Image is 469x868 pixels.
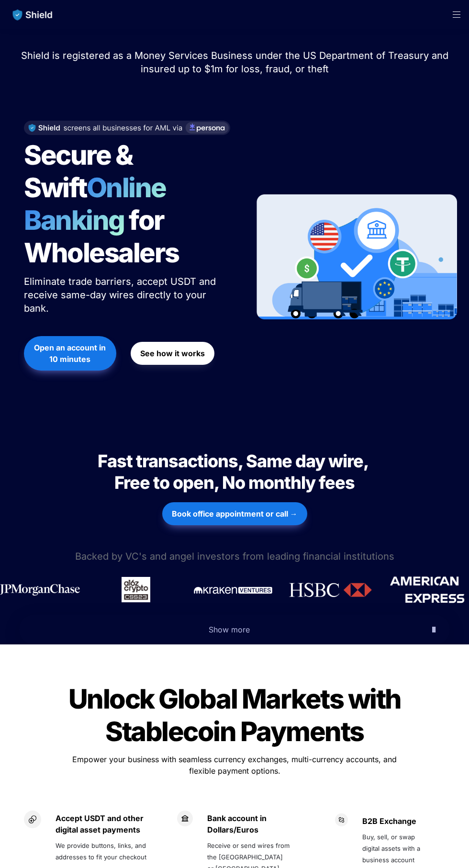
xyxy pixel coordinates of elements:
button: See how it works [131,342,214,365]
span: Shield is registered as a Money Services Business under the US Department of Treasury and insured... [21,50,451,75]
span: Online Banking [24,171,176,237]
strong: Accept USDT and other digital asset payments [56,813,145,834]
img: website logo [8,5,57,25]
span: Secure & Swift [24,139,137,204]
span: Eliminate trade barriers, accept USDT and receive same-day wires directly to your bank. [24,276,219,314]
span: Empower your business with seamless currency exchanges, multi-currency accounts, and flexible pay... [72,755,399,776]
strong: B2B Exchange [362,816,416,826]
button: Open an account in 10 minutes [24,336,116,371]
button: Book office appointment or call → [162,502,307,525]
span: for Wholesalers [24,204,179,269]
span: Unlock Global Markets with Stablecoin Payments [68,683,406,748]
span: Buy, sell, or swap digital assets with a business account [362,833,422,864]
strong: Open an account in 10 minutes [34,343,108,364]
strong: Bank account in Dollars/Euros [207,813,268,834]
a: Open an account in 10 minutes [24,331,116,375]
span: Show more [209,625,250,634]
button: Show more [19,615,450,644]
span: Backed by VC's and angel investors from leading financial institutions [75,551,394,562]
a: See how it works [131,337,214,370]
strong: See how it works [140,349,205,358]
strong: Book office appointment or call → [172,509,298,519]
a: Book office appointment or call → [162,497,307,530]
span: Fast transactions, Same day wire, Free to open, No monthly fees [98,451,371,493]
